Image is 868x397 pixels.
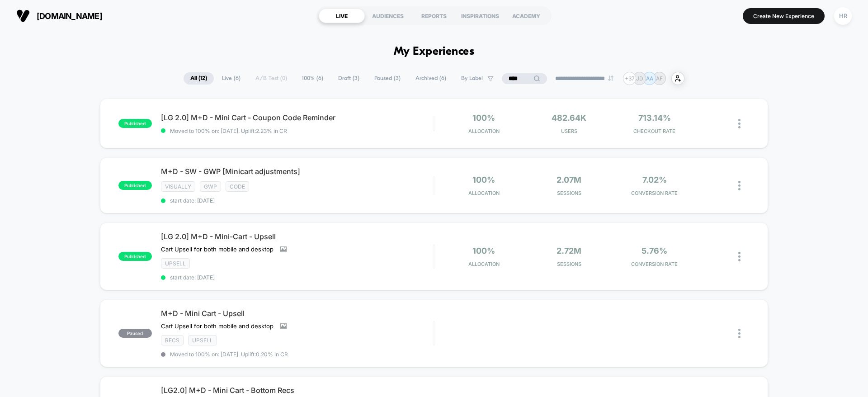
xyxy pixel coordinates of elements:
[738,252,741,261] img: close
[200,181,221,192] span: gwp
[642,175,667,184] span: 7.02%
[614,190,695,196] span: CONVERSION RATE
[461,75,483,82] span: By Label
[409,72,453,85] span: Archived ( 6 )
[738,181,741,190] img: close
[365,9,411,23] div: AUDIENCES
[834,7,852,25] div: HR
[188,335,217,345] span: Upsell
[472,113,495,123] span: 100%
[16,9,30,23] img: Visually logo
[161,113,434,122] span: [LG 2.0] M+D - Mini Cart - Coupon Code Reminder
[468,190,500,196] span: Allocation
[472,175,495,184] span: 100%
[614,128,695,134] span: CHECKOUT RATE
[368,72,407,85] span: Paused ( 3 )
[161,246,274,253] span: Cart Upsell for both mobile and desktop
[646,75,653,82] p: AA
[468,261,500,267] span: Allocation
[118,119,152,128] span: published
[743,8,825,24] button: Create New Experience
[295,72,330,85] span: 100% ( 6 )
[468,128,500,134] span: Allocation
[170,128,287,134] span: Moved to 100% on: [DATE] . Uplift: 2.23% in CR
[472,246,495,255] span: 100%
[184,72,214,85] span: All ( 12 )
[118,252,152,261] span: published
[529,128,610,134] span: Users
[170,351,288,358] span: Moved to 100% on: [DATE] . Uplift: 0.20% in CR
[14,9,105,23] button: [DOMAIN_NAME]
[215,72,247,85] span: Live ( 6 )
[831,7,854,25] button: HR
[118,181,152,190] span: published
[161,232,434,241] span: [LG 2.0] M+D - Mini-Cart - Upsell
[226,181,249,192] span: code
[656,75,663,82] p: AF
[161,309,434,318] span: M+D - Mini Cart - Upsell
[161,181,195,192] span: visually
[37,11,102,21] span: [DOMAIN_NAME]
[161,322,274,330] span: Cart Upsell for both mobile and desktop
[529,190,610,196] span: Sessions
[638,113,671,123] span: 713.14%
[623,72,636,85] div: + 37
[457,9,503,23] div: INSPIRATIONS
[557,175,581,184] span: 2.07M
[614,261,695,267] span: CONVERSION RATE
[161,258,190,269] span: Upsell
[161,386,434,395] span: [LG2.0] M+D - Mini Cart - Bottom Recs
[642,246,667,255] span: 5.76%
[118,329,152,338] span: paused
[608,76,613,81] img: end
[161,335,184,345] span: recs
[161,274,434,281] span: start date: [DATE]
[319,9,365,23] div: LIVE
[411,9,457,23] div: REPORTS
[161,167,434,176] span: M+D - SW - GWP [Minicart adjustments]
[552,113,586,123] span: 482.64k
[529,261,610,267] span: Sessions
[503,9,549,23] div: ACADEMY
[557,246,581,255] span: 2.72M
[636,75,643,82] p: JD
[738,119,741,128] img: close
[331,72,366,85] span: Draft ( 3 )
[394,45,475,58] h1: My Experiences
[738,329,741,338] img: close
[161,197,434,204] span: start date: [DATE]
